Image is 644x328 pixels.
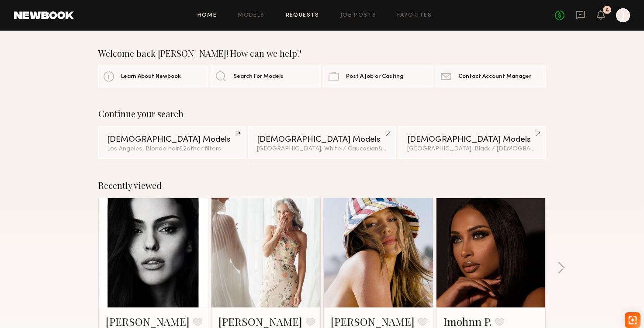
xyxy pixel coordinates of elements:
[107,136,237,144] div: [DEMOGRAPHIC_DATA] Models
[407,146,537,152] div: [GEOGRAPHIC_DATA], Black / [DEMOGRAPHIC_DATA]
[616,8,630,22] a: J
[211,66,321,87] a: Search For Models
[248,126,395,159] a: [DEMOGRAPHIC_DATA] Models[GEOGRAPHIC_DATA], White / Caucasian&1other filter
[606,8,609,13] div: 8
[238,13,264,18] a: Models
[286,13,319,18] a: Requests
[378,146,416,152] span: & 1 other filter
[398,126,546,159] a: [DEMOGRAPHIC_DATA] Models[GEOGRAPHIC_DATA], Black / [DEMOGRAPHIC_DATA]
[346,74,403,80] span: Post A Job or Casting
[233,74,284,80] span: Search For Models
[98,66,208,87] a: Learn About Newbook
[98,108,546,119] div: Continue your search
[121,74,181,80] span: Learn About Newbook
[107,146,237,152] div: Los Angeles, Blonde hair
[458,74,531,80] span: Contact Account Manager
[98,48,546,59] div: Welcome back [PERSON_NAME]! How can we help?
[257,136,387,144] div: [DEMOGRAPHIC_DATA] Models
[340,13,377,18] a: Job Posts
[407,136,537,144] div: [DEMOGRAPHIC_DATA] Models
[197,13,217,18] a: Home
[98,180,546,191] div: Recently viewed
[179,146,221,152] span: & 2 other filter s
[436,66,546,87] a: Contact Account Manager
[98,126,246,159] a: [DEMOGRAPHIC_DATA] ModelsLos Angeles, Blonde hair&2other filters
[257,146,387,152] div: [GEOGRAPHIC_DATA], White / Caucasian
[397,13,432,18] a: Favorites
[323,66,433,87] a: Post A Job or Casting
